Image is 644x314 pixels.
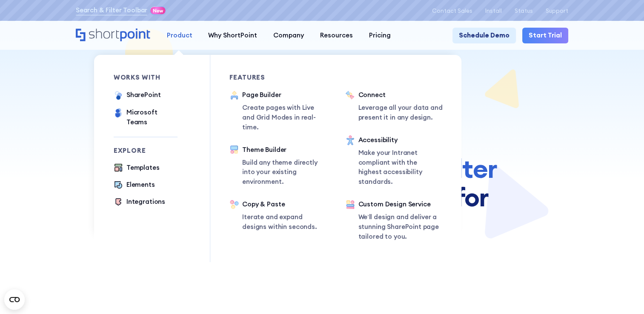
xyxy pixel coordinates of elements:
[114,108,177,127] a: Microsoft Teams
[515,8,533,14] a: Status
[485,8,502,14] a: Install
[312,28,361,44] a: Resources
[358,212,442,241] p: We’ll design and deliver a stunning SharePoint page tailored to you.
[345,200,442,243] a: Custom Design ServiceWe’ll design and deliver a stunning SharePoint page tailored to you.
[229,90,327,132] a: Page BuilderCreate pages with Live and Grid Modes in real-time.
[265,28,312,44] a: Company
[229,145,326,187] a: Theme BuilderBuild any theme directly into your existing environment.
[229,74,326,80] div: Features
[242,158,326,187] p: Build any theme directly into your existing environment.
[229,200,326,232] a: Copy & PasteIterate and expand designs within seconds.
[452,28,516,44] a: Schedule Demo
[4,289,25,310] button: Open CMP widget
[76,6,148,15] a: Search & Filter Toolbar
[126,180,155,190] div: Elements
[320,31,353,40] div: Resources
[114,147,177,154] div: Explore
[208,31,257,40] div: Why ShortPoint
[76,29,151,42] a: Home
[358,103,444,122] p: Leverage all your data and present it in any design.
[546,8,568,14] a: Support
[114,197,165,208] a: Integrations
[242,200,326,209] div: Copy & Paste
[242,212,326,231] p: Iterate and expand designs within seconds.
[358,90,444,100] div: Connect
[358,200,442,209] div: Custom Design Service
[358,135,442,145] div: Accessibility
[159,28,200,44] a: Product
[273,31,304,40] div: Company
[126,90,161,100] div: SharePoint
[358,148,442,187] p: Make your Intranet compliant with the highest accessibility standards.
[166,31,192,40] div: Product
[432,8,472,14] a: Contact Sales
[114,180,155,191] a: Elements
[369,31,391,40] div: Pricing
[114,163,160,174] a: Templates
[126,197,165,207] div: Integrations
[114,74,177,80] div: works with
[345,135,442,187] a: AccessibilityMake your Intranet compliant with the highest accessibility standards.
[126,163,160,173] div: Templates
[522,28,568,44] a: Start Trial
[126,108,177,127] div: Microsoft Teams
[114,90,161,101] a: SharePoint
[242,145,326,155] div: Theme Builder
[361,28,399,44] a: Pricing
[242,90,327,100] div: Page Builder
[200,28,265,44] a: Why ShortPoint
[242,103,327,132] p: Create pages with Live and Grid Modes in real-time.
[345,90,443,123] a: ConnectLeverage all your data and present it in any design.
[491,216,644,314] iframe: Chat Widget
